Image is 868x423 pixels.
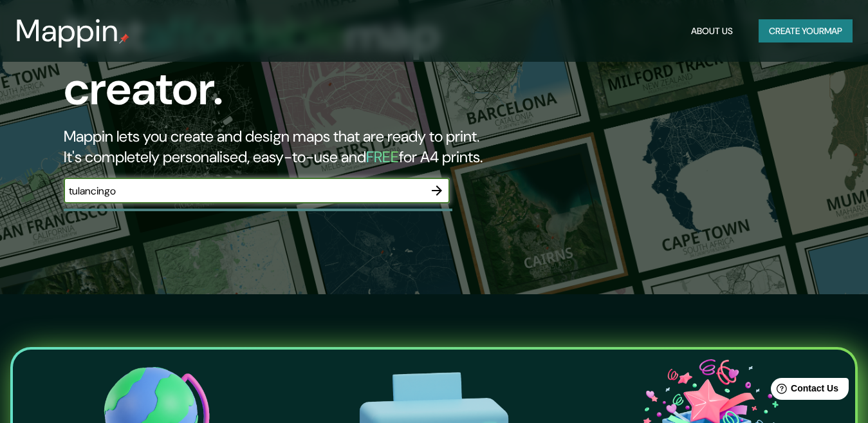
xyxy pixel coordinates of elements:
[759,19,853,43] button: Create yourmap
[366,147,399,167] h5: FREE
[64,126,498,167] h2: Mappin lets you create and design maps that are ready to print. It's completely personalised, eas...
[753,373,854,409] iframe: Help widget launcher
[64,183,424,198] input: Choose your favourite place
[15,13,119,49] h3: Mappin
[686,19,738,43] button: About Us
[119,33,129,44] img: mappin-pin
